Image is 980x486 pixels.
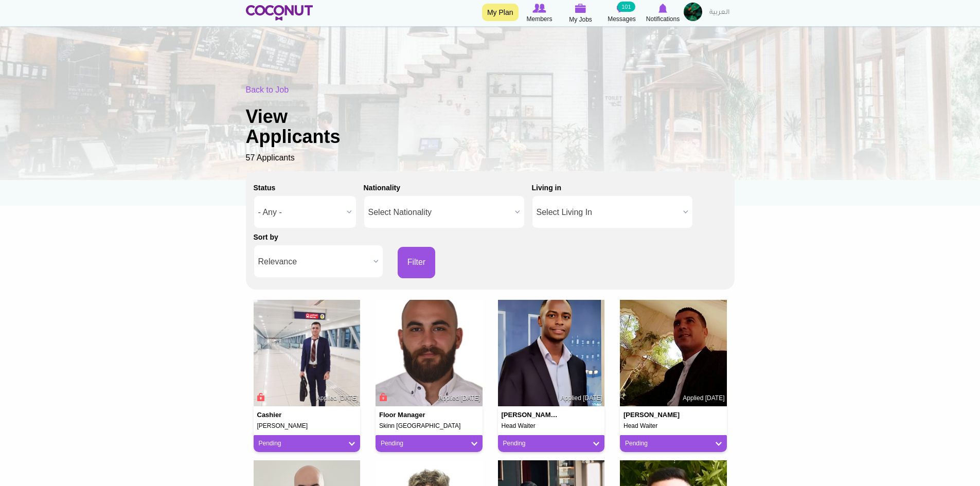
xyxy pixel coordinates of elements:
span: Connect to Unlock the Profile [378,392,387,402]
span: Notifications [646,14,680,24]
a: My Plan [482,4,519,21]
h4: [PERSON_NAME] [623,411,683,419]
span: Members [526,14,552,24]
h4: Cashier [257,411,317,419]
h1: View Applicants [246,106,375,147]
h5: Skinn [GEOGRAPHIC_DATA] [379,423,479,429]
img: Messages [617,4,627,13]
img: Charbel Haddad's picture [376,300,483,407]
img: My Jobs [575,4,586,13]
a: Pending [259,439,355,448]
span: Select Living In [537,196,679,229]
label: Sort by [254,232,278,242]
span: Relevance [258,245,369,278]
img: Alex Williams Muhoozi's picture [498,300,605,407]
a: Pending [503,439,600,448]
img: Hicham Alaoui Taleb's picture [620,300,727,407]
span: My Jobs [569,14,592,25]
h4: [PERSON_NAME] Muhoozi [502,411,561,419]
img: Zahid Ali's picture [254,300,361,407]
label: Living in [532,183,562,193]
a: Pending [625,439,722,448]
a: Notifications Notifications [643,3,684,24]
img: Home [246,5,313,21]
a: Back to Job [246,85,289,94]
a: العربية [704,3,735,23]
span: Select Nationality [368,196,511,229]
span: Connect to Unlock the Profile [256,392,265,402]
label: Nationality [364,183,401,193]
label: Status [254,183,276,193]
h5: Head Waiter [623,423,723,429]
img: Notifications [658,4,667,13]
button: Filter [398,247,436,278]
span: Messages [608,14,636,24]
h5: [PERSON_NAME] [257,423,357,429]
a: Pending [381,439,477,448]
a: Browse Members Members [519,3,560,24]
div: 57 Applicants [246,84,735,164]
a: Messages Messages 101 [601,3,643,24]
h5: Head Waiter [502,423,601,429]
img: Browse Members [532,4,546,13]
span: - Any - [258,196,343,229]
a: My Jobs My Jobs [560,3,601,25]
small: 101 [617,2,635,12]
h4: Floor Manager [379,411,439,419]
